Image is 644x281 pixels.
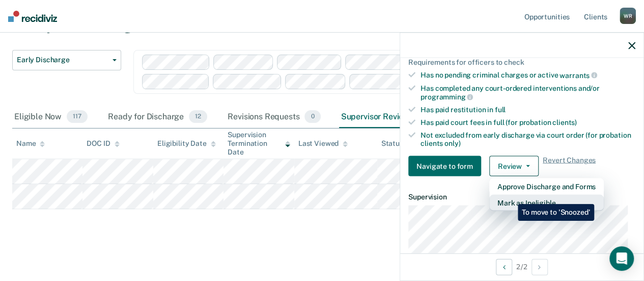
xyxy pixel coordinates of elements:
div: Ready for Discharge [106,106,209,129]
span: 12 [189,110,207,123]
span: full [495,106,506,114]
div: Status [381,139,403,148]
div: W R [620,8,636,24]
div: Has no pending criminal charges or active [421,71,635,80]
button: Previous Opportunity [496,259,512,275]
span: programming [421,93,473,101]
span: 0 [304,110,320,123]
a: Navigate to form link [408,156,485,176]
div: Eligibility Date [157,139,216,148]
dt: Supervision [408,193,635,201]
div: Last Viewed [298,139,348,148]
button: Approve Discharge and Forms [489,178,604,195]
div: Supervision Termination Date [228,131,290,156]
div: Has paid restitution in [421,106,635,114]
button: Mark as Ineligible [489,195,604,211]
div: Name [16,139,45,148]
div: Has paid court fees in full (for probation [421,118,635,126]
span: Early Discharge [17,56,108,64]
span: clients) [552,118,577,126]
div: Eligible Now [12,106,90,129]
div: Requirements for officers to check [408,58,635,67]
div: Not excluded from early discharge via court order (for probation clients [421,131,635,148]
button: Navigate to form [408,156,481,176]
span: only) [444,139,460,147]
span: 117 [67,110,88,123]
div: Supervisor Review [339,106,433,129]
div: Has completed any court-ordered interventions and/or [421,84,635,101]
div: 2 / 2 [400,253,643,280]
img: Recidiviz [8,11,57,22]
div: Revisions Requests [226,106,322,129]
span: warrants [559,71,597,79]
button: Review [489,156,539,176]
div: DOC ID [87,139,119,148]
button: Next Opportunity [531,259,548,275]
span: Revert Changes [543,156,596,176]
div: Open Intercom Messenger [609,246,634,271]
